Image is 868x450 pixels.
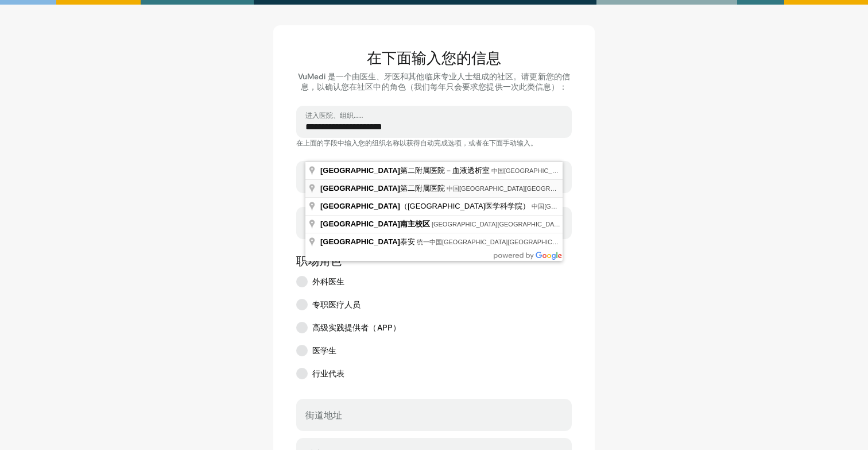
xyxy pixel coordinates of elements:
[400,184,445,193] font: 第二附属医院
[298,71,570,91] font: VuMedi 是一个由医生、牙医和其他临床专业人士组成的社区。请更新您的信息，以确认您在社区中的角色（我们每年只会要求您提供一次此类信息）：
[312,345,336,355] font: 医学生
[305,111,363,119] font: 进入医院、组织……
[320,202,400,210] font: [GEOGRAPHIC_DATA]
[296,139,537,147] font: 在上面的字段中输入您的组织名称以获得自动完成选项，或者在下面手动输入。
[432,221,629,228] font: [GEOGRAPHIC_DATA][GEOGRAPHIC_DATA][GEOGRAPHIC_DATA]
[400,237,415,246] font: 泰安
[367,48,501,66] font: 在下面输入您的信息
[305,409,342,420] font: 街道地址
[447,185,591,192] font: 中国[GEOGRAPHIC_DATA][GEOGRAPHIC_DATA]
[320,184,400,193] font: [GEOGRAPHIC_DATA]
[491,167,635,174] font: 中国[GEOGRAPHIC_DATA][GEOGRAPHIC_DATA]
[417,239,705,245] font: 统一中国[GEOGRAPHIC_DATA][GEOGRAPHIC_DATA][GEOGRAPHIC_DATA][GEOGRAPHIC_DATA]
[296,253,342,267] font: 职场角色
[320,166,400,175] font: [GEOGRAPHIC_DATA]
[320,220,430,228] font: [GEOGRAPHIC_DATA]南主校区
[312,299,361,309] font: 专职医疗人员
[320,237,400,246] font: [GEOGRAPHIC_DATA]
[312,276,344,286] font: 外科医生
[312,322,401,332] font: 高级实践提供者（APP）
[312,368,344,378] font: 行业代表
[400,166,490,175] font: 第二附属医院－血液透析室
[532,203,807,210] font: 中国[GEOGRAPHIC_DATA][GEOGRAPHIC_DATA][GEOGRAPHIC_DATA][GEOGRAPHIC_DATA]
[400,202,530,210] font: （[GEOGRAPHIC_DATA]医学科学院）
